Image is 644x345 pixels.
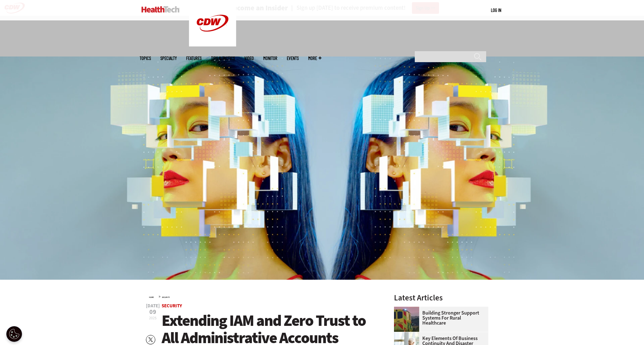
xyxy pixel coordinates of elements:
[6,326,22,342] div: Cookie Settings
[146,309,160,315] span: 09
[394,307,422,312] a: ambulance driving down country road at sunset
[394,307,419,332] img: ambulance driving down country road at sunset
[186,56,202,61] a: Features
[140,56,151,61] span: Topics
[146,304,160,308] span: [DATE]
[149,315,157,321] span: 2025
[149,296,154,299] a: Home
[244,56,254,61] a: Video
[394,332,422,337] a: incident response team discusses around a table
[491,7,501,13] a: Log in
[491,7,501,13] div: User menu
[308,56,321,61] span: More
[162,296,170,299] a: Security
[149,294,377,299] div: »
[394,310,485,326] a: Building Stronger Support Systems for Rural Healthcare
[189,41,236,48] a: CDW
[142,6,180,13] img: Home
[287,56,299,61] a: Events
[160,56,177,61] span: Specialty
[211,56,235,61] a: Tips & Tactics
[394,294,488,302] h3: Latest Articles
[162,303,182,309] a: Security
[263,56,277,61] a: MonITor
[6,326,22,342] button: Open Preferences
